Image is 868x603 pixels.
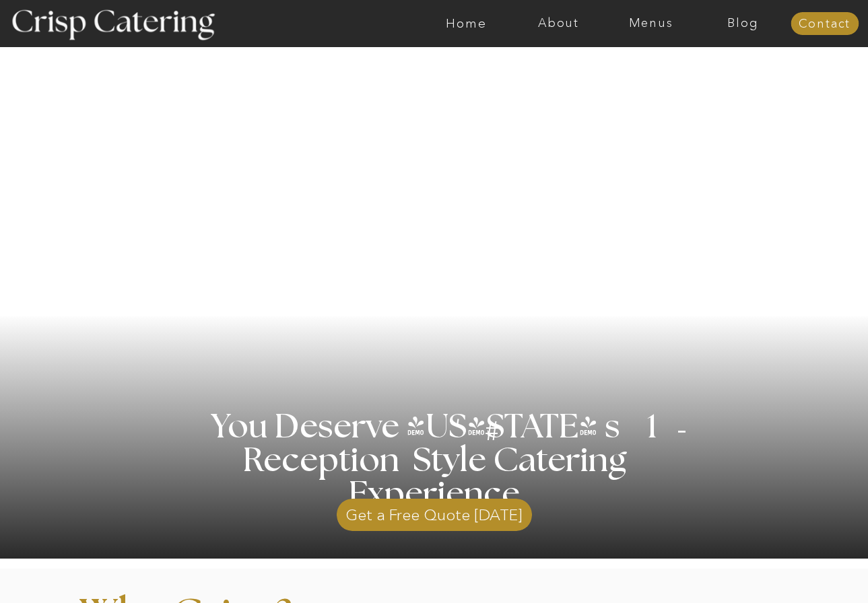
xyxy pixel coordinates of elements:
a: About [512,17,605,30]
a: Get a Free Quote [DATE] [337,492,532,531]
h1: You Deserve [US_STATE] s 1 Reception Style Catering Experience [164,411,705,511]
a: Blog [697,17,789,30]
a: Contact [791,17,859,31]
h3: ' [430,411,486,445]
a: Menus [605,17,697,30]
h3: # [455,418,532,457]
h3: ' [651,395,690,472]
a: Home [420,17,512,30]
